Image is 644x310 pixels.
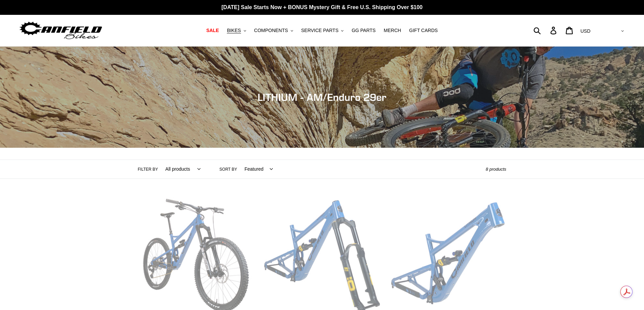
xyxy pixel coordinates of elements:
[254,28,288,33] span: COMPONENTS
[206,28,219,33] span: SALE
[348,26,379,35] a: GG PARTS
[298,26,347,35] button: SERVICE PARTS
[380,26,404,35] a: MERCH
[537,23,554,38] input: Search
[138,166,158,172] label: Filter by
[251,26,296,35] button: COMPONENTS
[409,28,438,33] span: GIFT CARDS
[301,28,338,33] span: SERVICE PARTS
[352,28,376,33] span: GG PARTS
[384,28,401,33] span: MERCH
[19,20,103,41] img: Canfield Bikes
[227,28,241,33] span: BIKES
[219,166,237,172] label: Sort by
[406,26,441,35] a: GIFT CARDS
[486,167,506,172] span: 8 products
[258,91,386,103] span: LITHIUM - AM/Enduro 29er
[203,26,222,35] a: SALE
[223,26,249,35] button: BIKES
